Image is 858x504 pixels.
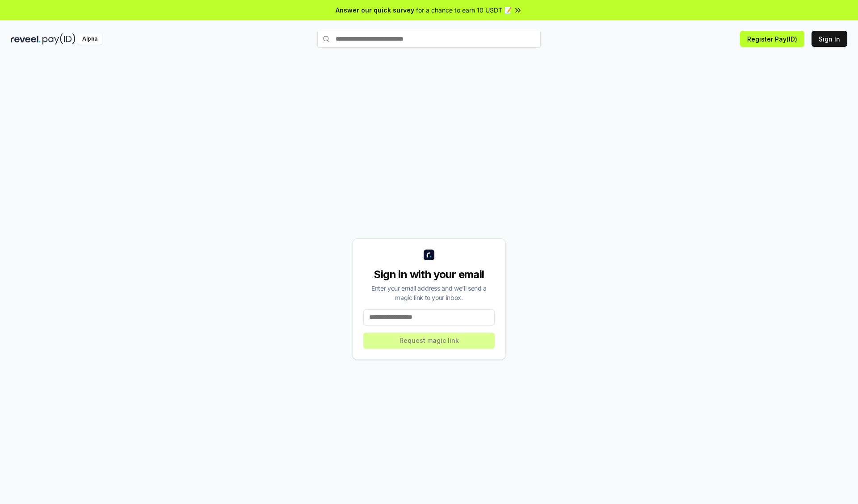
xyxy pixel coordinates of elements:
img: logo_small [424,250,434,260]
img: pay_id [42,33,76,45]
div: Enter your email address and we’ll send a magic link to your inbox. [363,283,495,302]
img: reveel_dark [11,33,41,45]
span: for a chance to earn 10 USDT 📝 [416,5,512,15]
button: Register Pay(ID) [740,31,804,47]
span: Answer our quick survey [336,5,414,15]
div: Alpha [77,33,102,45]
button: Sign In [812,31,847,47]
div: Sign in with your email [363,267,495,282]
